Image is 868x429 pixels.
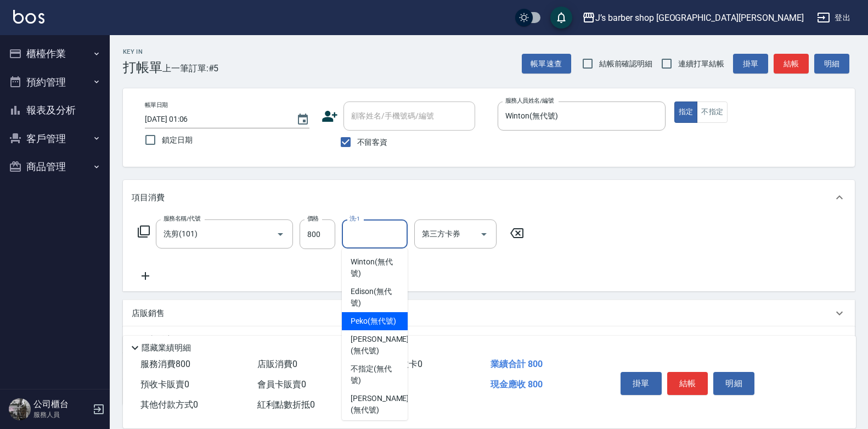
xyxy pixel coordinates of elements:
[621,372,662,395] button: 掛單
[13,10,44,24] img: Logo
[733,54,768,74] button: 掛單
[351,334,409,357] span: [PERSON_NAME] (無代號)
[164,214,200,223] label: 服務名稱/代號
[713,372,754,395] button: 明細
[522,54,571,74] button: 帳單速查
[162,61,219,75] span: 上一筆訂單:#5
[33,410,89,420] p: 服務人員
[145,110,285,128] input: YYYY/MM/DD hh:mm
[674,101,698,123] button: 指定
[697,101,728,123] button: 不指定
[774,54,809,74] button: 結帳
[257,399,315,410] span: 紅利點數折抵 0
[290,106,316,133] button: Choose date, selected date is 2025-09-21
[599,58,653,70] span: 結帳前確認明細
[123,180,855,215] div: 項目消費
[491,359,543,369] span: 業績合計 800
[145,101,168,109] label: 帳單日期
[350,214,360,223] label: 洗-1
[123,300,855,326] div: 店販銷售
[123,60,162,75] h3: 打帳單
[132,334,173,346] p: 預收卡販賣
[351,363,399,386] span: 不指定 (無代號)
[9,398,31,420] img: Person
[578,7,808,29] button: J’s barber shop [GEOGRAPHIC_DATA][PERSON_NAME]
[132,192,165,204] p: 項目消費
[140,379,189,390] span: 預收卡販賣 0
[307,214,319,223] label: 價格
[667,372,708,395] button: 結帳
[4,153,105,181] button: 商品管理
[550,7,572,29] button: save
[491,379,543,390] span: 現金應收 800
[123,48,162,55] h2: Key In
[132,308,165,319] p: 店販銷售
[4,125,105,153] button: 客戶管理
[123,326,855,353] div: 預收卡販賣
[140,399,198,410] span: 其他付款方式 0
[813,8,855,28] button: 登出
[678,58,724,70] span: 連續打單結帳
[475,225,493,243] button: Open
[357,137,388,148] span: 不留客資
[351,315,396,327] span: Peko (無代號)
[33,399,89,410] h5: 公司櫃台
[4,68,105,97] button: 預約管理
[351,393,409,416] span: [PERSON_NAME] (無代號)
[595,11,804,25] div: J’s barber shop [GEOGRAPHIC_DATA][PERSON_NAME]
[351,256,399,279] span: Winton (無代號)
[351,286,399,309] span: Edison (無代號)
[4,39,105,68] button: 櫃檯作業
[505,97,554,105] label: 服務人員姓名/編號
[140,359,190,369] span: 服務消費 800
[257,379,306,390] span: 會員卡販賣 0
[4,96,105,125] button: 報表及分析
[814,54,849,74] button: 明細
[142,342,191,354] p: 隱藏業績明細
[272,225,289,243] button: Open
[257,359,297,369] span: 店販消費 0
[162,134,193,146] span: 鎖定日期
